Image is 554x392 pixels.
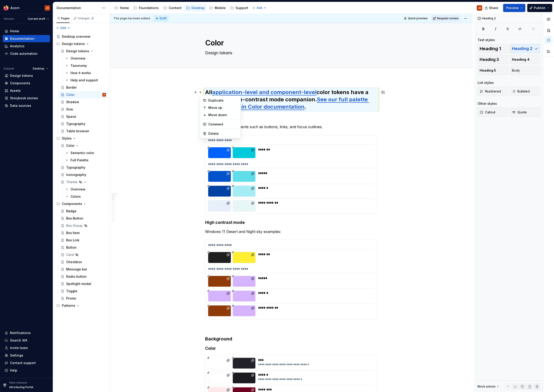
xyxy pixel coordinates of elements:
[71,56,86,61] div: Overview
[3,329,50,337] button: Notifications
[4,17,14,21] div: Version
[66,223,83,228] div: Box Group
[28,17,45,21] span: Current draft
[510,55,540,64] button: Heading 4
[478,55,508,64] button: Heading 3
[204,37,376,48] textarea: Color
[3,5,9,11] img: 894890ef-b4b9-4142-abf4-a08b65caed53.png
[9,385,33,389] p: Introducing Portal
[66,122,85,126] div: Typography
[59,47,108,55] a: Design tokens
[503,4,525,12] button: Preview
[527,4,552,12] button: Publish
[62,34,91,39] div: Desktop overview
[59,178,108,186] a: Theme
[10,73,33,78] div: Design tokens
[10,36,34,41] div: Documentation
[10,338,27,343] div: Search ⌘K
[478,66,508,75] button: Heading 5
[71,151,94,155] div: Semantic color
[512,57,529,62] span: Heading 4
[3,337,50,344] button: Search ⌘K
[510,108,540,117] button: Quote
[59,251,108,258] a: Card
[55,33,108,40] a: Desktop overview
[55,33,108,309] div: Page tree
[66,267,87,272] div: Message bar
[71,71,91,75] div: How it works
[512,89,530,94] span: Bulleted
[59,98,108,106] a: Shadow
[208,113,238,117] div: Move down
[63,77,108,84] a: Help and support
[205,346,377,351] h4: Color
[71,63,87,68] div: Taxonomy
[66,252,74,257] div: Card
[10,353,23,358] div: Settings
[66,282,91,286] div: Spotlight modal
[10,331,31,335] div: Notifications
[228,4,250,12] a: Support
[62,136,72,141] div: Styles
[3,87,50,94] a: Assets
[478,101,497,106] div: Other styles
[3,102,50,109] a: Data sources
[62,42,85,46] div: Design tokens
[207,4,227,12] a: Mobile
[66,172,86,177] div: Iconography
[66,274,87,279] div: Radio button
[59,113,108,120] a: Space
[510,87,540,96] button: Bulleted
[478,38,495,42] div: Text styles
[204,49,376,57] textarea: Design tokens
[63,55,108,62] a: Overview
[71,194,81,199] div: Colors
[57,6,100,10] div: Documentation
[10,44,25,48] div: Analytics
[71,78,98,82] div: Help and support
[26,16,51,22] button: Current draft
[59,91,108,98] a: ColorJS
[55,25,72,31] button: Add
[66,245,77,250] div: Button
[9,381,27,385] p: New release!
[10,346,28,350] div: Invite team
[1,3,52,13] button: AcornJS
[236,6,248,10] div: Support
[251,5,268,11] button: Add
[59,237,108,244] a: Box Link
[480,57,499,62] span: Heading 3
[66,180,77,184] div: Theme
[169,6,181,10] div: Content
[55,40,108,47] div: Design tokens
[3,27,50,35] a: Home
[59,142,108,149] a: Color
[59,120,108,127] a: Typography
[3,344,50,352] a: Invite team
[63,186,108,193] a: Overview
[66,289,77,293] div: Toggle
[161,4,183,12] a: Content
[3,95,50,102] a: Storybook stories
[534,6,546,10] span: Publish
[480,68,496,73] span: Heading 5
[205,220,377,225] h4: High contrast mode
[59,164,108,171] a: Typography
[63,69,108,77] a: How it works
[10,29,19,33] div: Home
[59,215,108,222] a: Box Button
[59,258,108,266] a: Checkbox
[91,17,94,20] span: 8
[59,127,108,135] a: Table browser
[59,280,108,287] a: Spotlight modal
[510,66,540,75] button: Body
[408,17,428,20] span: Quick preview
[31,65,50,72] button: Desktop
[212,89,317,95] a: application-level and component-level
[66,209,76,213] div: Badge
[10,103,31,108] div: Data sources
[489,6,498,10] span: Share
[10,81,30,85] div: Components
[478,108,508,117] button: Callout
[154,16,168,21] div: Draft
